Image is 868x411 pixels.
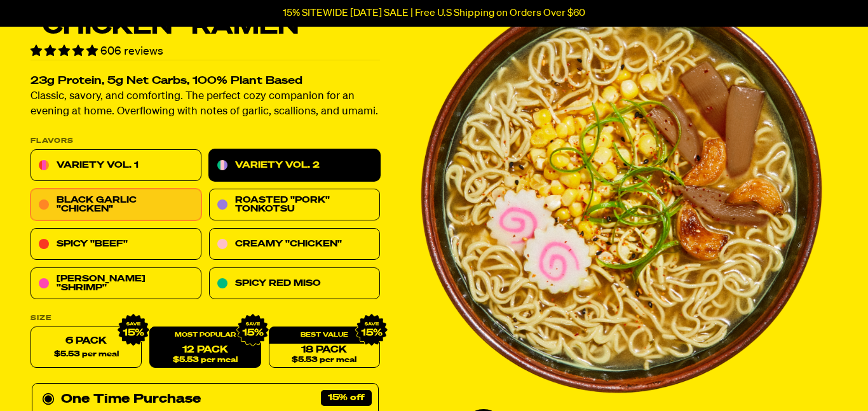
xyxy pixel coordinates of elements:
label: Size [31,315,380,322]
span: $5.53 per meal [292,356,356,365]
h2: 23g Protein, 5g Net Carbs, 100% Plant Based [31,76,380,87]
p: Flavors [31,138,380,145]
p: 15% SITEWIDE [DATE] SALE | Free U.S Shipping on Orders Over $60 [283,8,585,19]
a: 18 Pack$5.53 per meal [269,327,380,368]
span: $5.53 per meal [54,351,119,359]
img: IMG_9632.png [355,314,388,347]
span: 606 reviews [100,46,163,57]
a: Spicy "Beef" [31,229,201,260]
a: [PERSON_NAME] "Shrimp" [31,268,201,300]
label: 6 Pack [31,327,142,368]
a: Black Garlic "Chicken" [31,189,201,221]
a: Variety Vol. 2 [209,150,380,182]
a: Spicy Red Miso [209,268,380,300]
a: Roasted "Pork" Tonkotsu [209,189,380,221]
span: $5.53 per meal [173,356,238,365]
a: 12 Pack$5.53 per meal [149,327,261,368]
iframe: Marketing Popup [6,327,81,405]
a: Variety Vol. 1 [31,150,201,182]
span: 4.76 stars [31,46,100,57]
img: IMG_9632.png [236,314,269,347]
img: IMG_9632.png [117,314,150,347]
a: Creamy "Chicken" [209,229,380,260]
p: Classic, savory, and comforting. The perfect cozy companion for an evening at home. Overflowing w... [31,90,380,120]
